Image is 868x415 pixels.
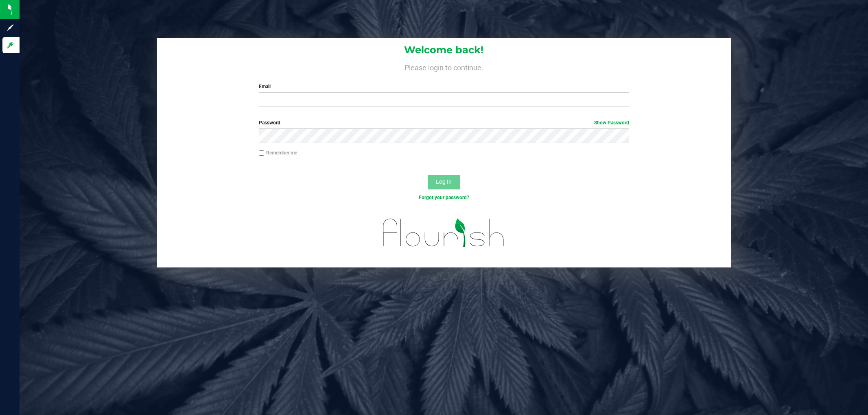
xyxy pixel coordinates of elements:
[259,149,297,156] label: Remember me
[428,175,460,189] button: Log In
[259,83,629,90] label: Email
[6,41,14,49] inline-svg: Log in
[594,120,629,126] a: Show Password
[259,150,265,156] input: Remember me
[419,195,469,200] a: Forgot your password?
[259,120,280,126] span: Password
[436,178,452,185] span: Log In
[157,45,731,55] h1: Welcome back!
[157,62,731,72] h4: Please login to continue.
[6,24,14,32] inline-svg: Sign up
[372,210,516,256] img: flourish_logo.svg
